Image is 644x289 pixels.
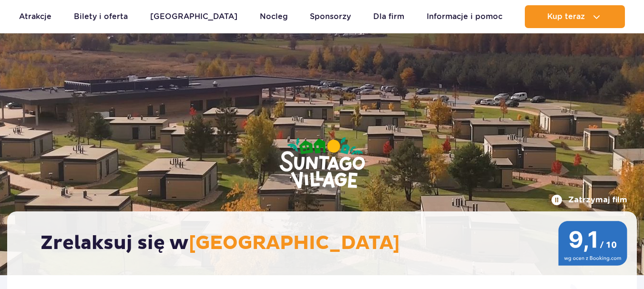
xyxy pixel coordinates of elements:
h2: Zrelaksuj się w [41,231,613,255]
a: Nocleg [260,5,288,28]
img: Suntago Village [241,100,403,228]
a: [GEOGRAPHIC_DATA] [150,5,237,28]
a: Sponsorzy [310,5,351,28]
span: [GEOGRAPHIC_DATA] [189,231,400,255]
img: 9,1/10 wg ocen z Booking.com [558,221,627,266]
a: Dla firm [373,5,404,28]
button: Kup teraz [525,5,625,28]
a: Informacje i pomoc [427,5,502,28]
a: Bilety i oferta [74,5,128,28]
button: Zatrzymaj film [551,194,627,206]
span: Kup teraz [547,12,585,21]
a: Atrakcje [19,5,51,28]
